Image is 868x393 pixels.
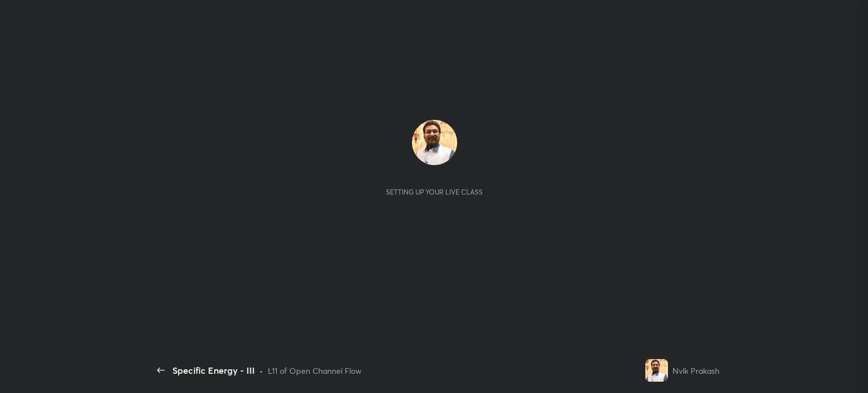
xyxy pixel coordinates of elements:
[645,359,668,382] img: fda5f69eff034ab9acdd9fb98457250a.jpg
[412,120,457,165] img: fda5f69eff034ab9acdd9fb98457250a.jpg
[386,188,483,196] div: Setting up your live class
[172,364,255,377] div: Specific Energy - III
[672,365,719,377] div: Nvlk Prakash
[259,365,263,377] div: •
[268,365,362,377] div: L11 of Open Channel Flow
